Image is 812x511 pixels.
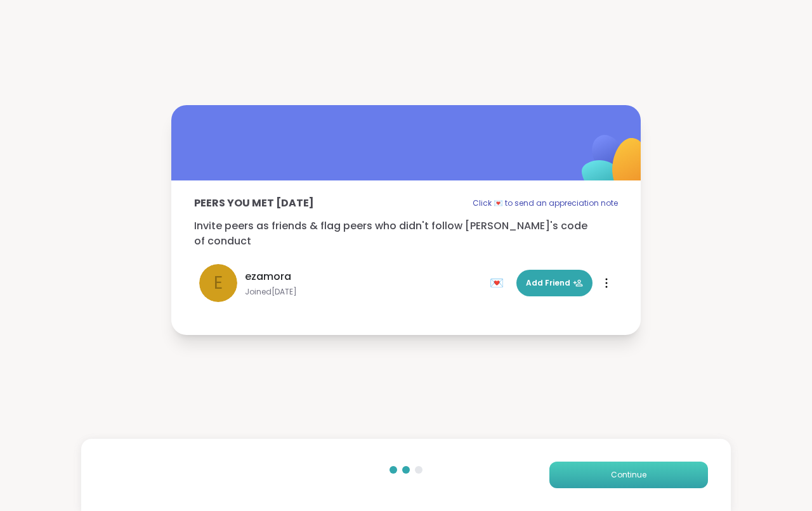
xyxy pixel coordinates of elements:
[490,273,509,293] div: 💌
[473,196,618,211] p: Click 💌 to send an appreciation note
[245,287,482,297] span: Joined [DATE]
[245,269,291,284] span: ezamora
[549,462,708,488] button: Continue
[194,196,314,211] p: Peers you met [DATE]
[516,270,593,296] button: Add Friend
[526,277,583,289] span: Add Friend
[194,218,618,249] p: Invite peers as friends & flag peers who didn't follow [PERSON_NAME]'s code of conduct
[214,270,223,296] span: e
[552,102,678,228] img: ShareWell Logomark
[611,469,646,481] span: Continue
